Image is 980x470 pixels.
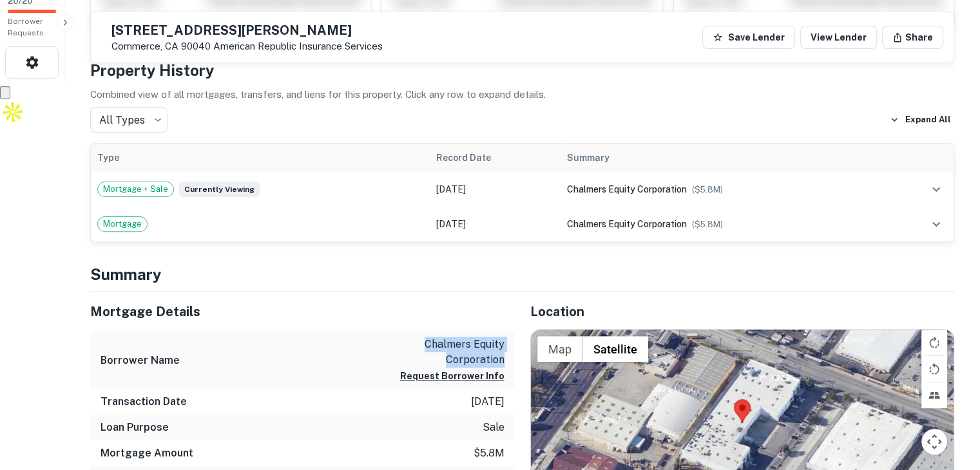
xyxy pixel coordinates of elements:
[90,263,954,286] h4: Summary
[101,420,169,435] h6: Loan Purpose
[430,172,561,207] td: [DATE]
[111,24,383,37] h5: [STREET_ADDRESS][PERSON_NAME]
[474,446,504,461] p: $5.8m
[921,330,947,355] button: Rotate map clockwise
[691,185,722,194] span: ($ 5.8M )
[213,41,383,52] a: American Republic Insurance Services
[430,207,561,241] td: [DATE]
[702,26,795,49] button: Save Lender
[925,213,947,235] button: expand row
[400,368,504,384] button: Request Borrower Info
[882,26,943,49] button: Share
[483,420,504,435] p: sale
[389,337,504,368] p: chalmers equity corporation
[566,184,686,194] span: chalmers equity corporation
[921,429,947,455] button: Map camera controls
[800,26,877,49] a: View Lender
[111,41,383,52] p: Commerce, CA 90040
[98,218,147,230] span: Mortgage
[98,183,173,196] span: Mortgage + Sale
[179,182,260,197] span: Currently viewing
[560,144,886,172] th: Summary
[537,336,582,362] button: Show street map
[916,367,980,429] iframe: Chat Widget
[471,394,504,409] p: [DATE]
[921,356,947,382] button: Rotate map counterclockwise
[101,394,187,409] h6: Transaction Date
[8,17,44,37] span: Borrower Requests
[101,446,193,461] h6: Mortgage Amount
[566,219,686,229] span: chalmers equity corporation
[582,336,648,362] button: Show satellite imagery
[91,144,430,172] th: Type
[691,220,722,229] span: ($ 5.8M )
[430,144,561,172] th: Record Date
[530,302,955,321] h5: Location
[90,302,515,321] h5: Mortgage Details
[90,59,954,82] h4: Property History
[101,353,180,368] h6: Borrower Name
[925,178,947,200] button: expand row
